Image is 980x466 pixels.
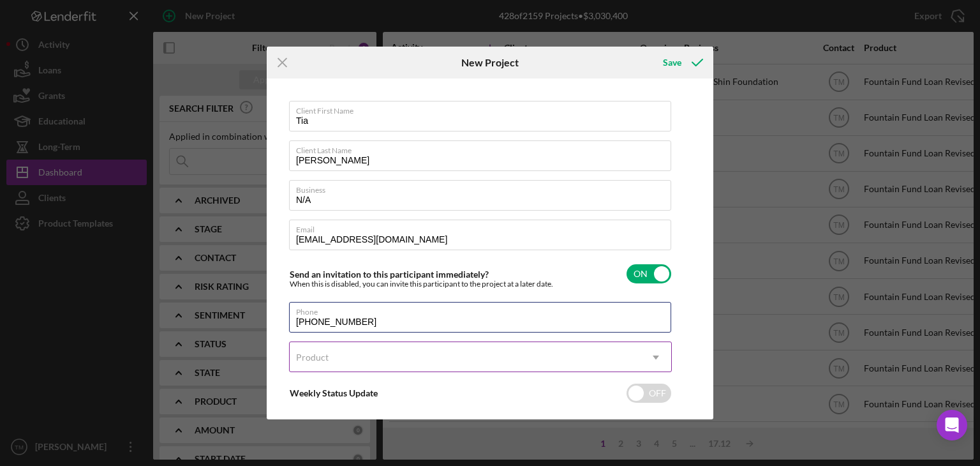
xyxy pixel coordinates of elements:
[296,220,671,234] label: Email
[461,57,519,68] h6: New Project
[296,303,671,317] label: Phone
[296,352,329,363] div: Product
[290,269,489,280] label: Send an invitation to this participant immediately?
[296,141,671,155] label: Client Last Name
[937,410,967,440] div: Open Intercom Messenger
[650,50,713,75] button: Save
[290,280,553,289] div: When this is disabled, you can invite this participant to the project at a later date.
[296,101,671,116] label: Client First Name
[663,50,681,75] div: Save
[290,387,378,398] label: Weekly Status Update
[296,181,671,195] label: Business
